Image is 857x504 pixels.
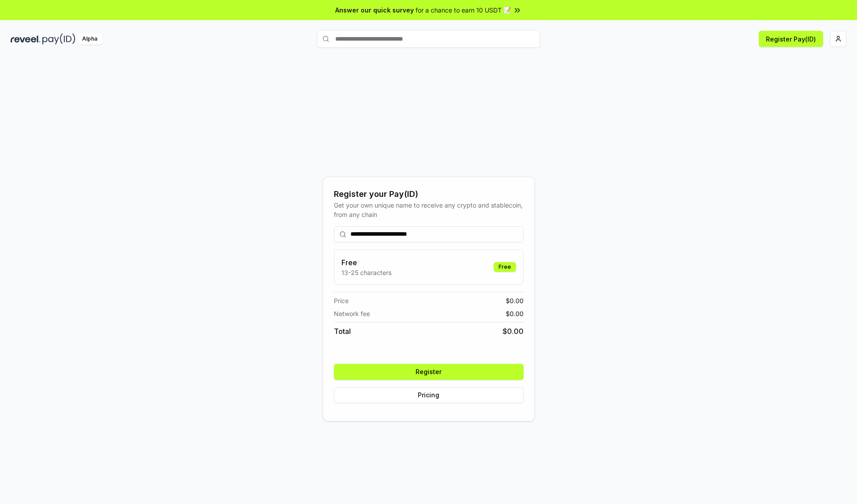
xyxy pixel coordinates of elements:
[334,188,524,200] div: Register your Pay(ID)
[77,33,102,45] div: Alpha
[494,262,516,272] div: Free
[334,387,524,403] button: Pricing
[416,5,511,15] span: for a chance to earn 10 USDT 📝
[759,31,823,47] button: Register Pay(ID)
[334,309,370,318] span: Network fee
[506,309,524,318] span: $ 0.00
[341,268,391,277] p: 13-25 characters
[334,296,349,305] span: Price
[334,200,524,219] div: Get your own unique name to receive any crypto and stablecoin, from any chain
[341,257,391,268] h3: Free
[335,5,414,15] span: Answer our quick survey
[506,296,524,305] span: $ 0.00
[11,33,41,45] img: reveel_dark
[42,33,75,45] img: pay_id
[334,326,351,337] span: Total
[334,364,524,380] button: Register
[503,326,524,337] span: $ 0.00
